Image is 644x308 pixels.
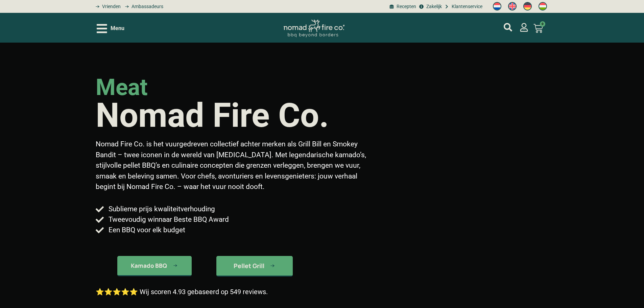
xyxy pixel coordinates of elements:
span: Sublieme prijs kwaliteitverhouding [107,204,215,214]
img: Hongaars [539,2,547,10]
p: ⭐⭐⭐⭐⭐ Wij scoren 4.93 gebaseerd op 549 reviews. [96,287,268,297]
a: Switch to Duits [520,0,535,13]
a: grill bill zakeljk [418,3,442,10]
img: Engels [508,2,517,10]
img: Nederlands [493,2,501,10]
span: Vrienden [100,3,121,10]
a: Switch to Hongaars [535,0,550,13]
a: kamado bbq [117,256,192,276]
p: Nomad Fire Co. is het vuurgedreven collectief achter merken als Grill Bill en Smokey Bandit – twe... [96,139,372,192]
a: grill bill ambassadors [122,3,163,10]
span: Een BBQ voor elk budget [107,225,185,235]
span: Recepten [395,3,416,10]
span: Klantenservice [450,3,482,10]
span: Tweevoudig winnaar Beste BBQ Award [107,214,229,225]
img: Duits [523,2,532,10]
h1: Nomad Fire Co. [96,99,329,132]
a: mijn account [504,23,512,31]
a: kamado bbq [216,256,293,277]
h2: meat [96,76,148,99]
a: 0 [525,20,551,37]
span: Pellet Grill [234,263,264,269]
div: Open/Close Menu [97,23,124,34]
span: Ambassadeurs [130,3,163,10]
span: 0 [540,21,545,27]
a: grill bill klantenservice [444,3,482,10]
a: Switch to Engels [505,0,520,13]
span: Menu [111,24,124,32]
img: Nomad Logo [284,20,344,38]
span: Kamado BBQ [131,263,167,268]
span: Zakelijk [425,3,442,10]
a: BBQ recepten [388,3,416,10]
a: grill bill vrienden [93,3,121,10]
a: mijn account [520,23,528,32]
